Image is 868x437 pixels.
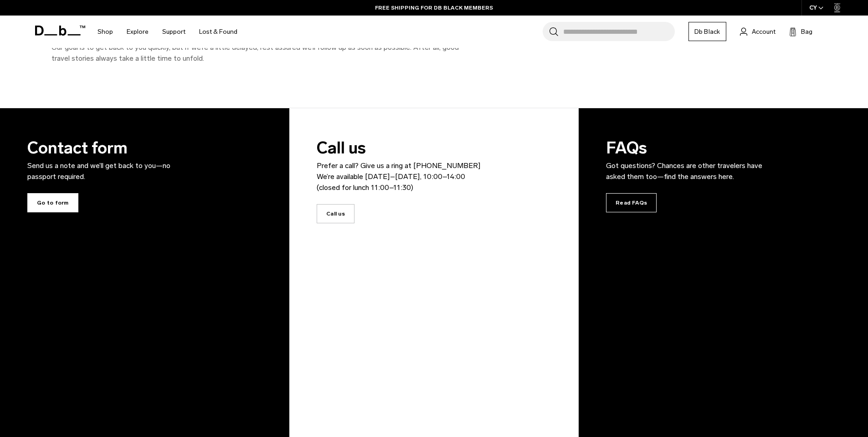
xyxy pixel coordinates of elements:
a: Shop [98,16,113,48]
a: Db Black [688,22,726,41]
span: Read FAQs [606,193,657,212]
a: Support [162,16,185,48]
h3: Contact form [27,136,191,182]
p: Send us a note and we’ll get back to you—no passport required. [27,160,191,182]
span: Bag [801,27,812,37]
p: Our goal is to get back to you quickly, but if we’re a little delayed, rest assured we’ll follow ... [51,42,462,64]
h3: FAQs [606,136,770,182]
p: Got questions? Chances are other travelers have asked them too—find the answers here. [606,160,770,182]
h3: Call us [317,136,481,193]
p: Prefer a call? Give us a ring at [PHONE_NUMBER] We’re available [DATE]–[DATE], 10:00–14:00 (close... [317,160,481,193]
a: Lost & Found [199,16,237,48]
nav: Main Navigation [91,16,244,48]
a: FREE SHIPPING FOR DB BLACK MEMBERS [375,4,493,12]
span: Go to form [27,193,78,212]
span: Call us [317,204,354,223]
button: Bag [789,26,812,37]
a: Explore [127,16,149,48]
a: Account [740,26,776,37]
span: Account [752,27,776,37]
